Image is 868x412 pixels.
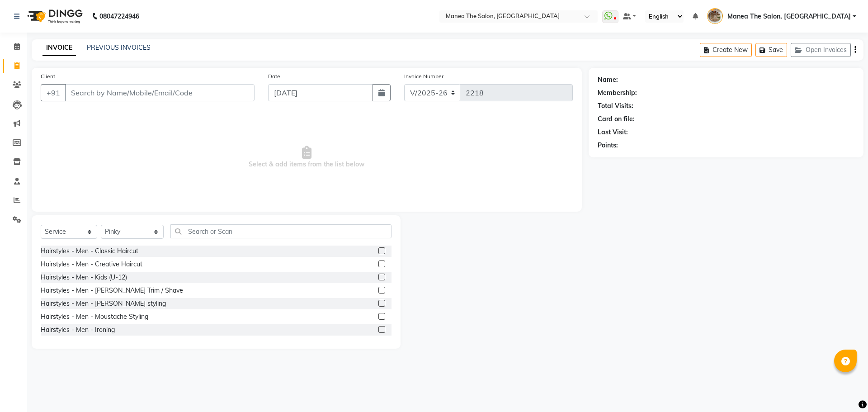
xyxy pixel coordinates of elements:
[268,72,280,81] label: Date
[755,43,787,57] button: Save
[87,43,151,52] a: PREVIOUS INVOICES
[41,112,573,203] span: Select & add items from the list below
[598,101,633,111] div: Total Visits:
[700,43,752,57] button: Create New
[170,224,392,238] input: Search or Scan
[598,128,628,137] div: Last Visit:
[598,141,618,150] div: Points:
[41,299,166,308] div: Hairstyles - Men - [PERSON_NAME] styling
[99,4,139,29] b: 08047224946
[41,72,55,81] label: Client
[41,312,148,322] div: Hairstyles - Men - Moustache Styling
[598,88,637,98] div: Membership:
[41,246,138,256] div: Hairstyles - Men - Classic Haircut
[41,286,183,295] div: Hairstyles - Men - [PERSON_NAME] Trim / Shave
[707,8,723,24] img: Manea The Salon, Kanuru
[42,40,76,56] a: INVOICE
[727,12,851,21] span: Manea The Salon, [GEOGRAPHIC_DATA]
[41,325,115,335] div: Hairstyles - Men - Ironing
[41,84,66,101] button: +91
[404,72,443,81] label: Invoice Number
[791,43,851,57] button: Open Invoices
[41,260,142,269] div: Hairstyles - Men - Creative Haircut
[65,84,255,101] input: Search by Name/Mobile/Email/Code
[598,114,635,124] div: Card on file:
[598,75,618,85] div: Name:
[23,4,85,29] img: logo
[830,376,859,403] iframe: chat widget
[41,273,127,282] div: Hairstyles - Men - Kids (U-12)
